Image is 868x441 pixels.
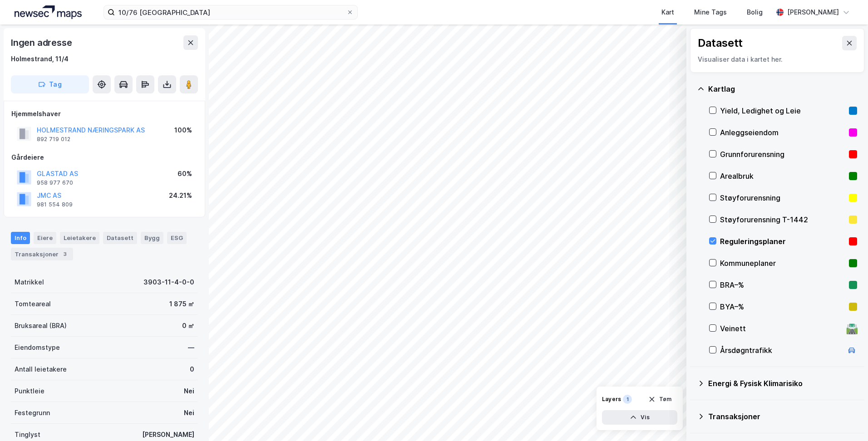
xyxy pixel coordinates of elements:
[720,279,845,290] div: BRA–%
[142,429,194,440] div: [PERSON_NAME]
[15,299,51,309] div: Tomteareal
[720,236,845,247] div: Reguleringsplaner
[178,168,192,179] div: 60%
[174,125,192,136] div: 100%
[720,323,843,334] div: Veinett
[15,342,60,353] div: Eiendomstype
[720,171,845,181] div: Arealbruk
[184,386,194,397] div: Nei
[184,407,194,418] div: Nei
[167,232,187,244] div: ESG
[846,323,858,334] div: 🛣️
[115,5,346,19] input: Søk på adresse, matrikkel, gårdeiere, leietakere eller personer
[34,232,56,244] div: Eiere
[708,411,857,422] div: Transaksjoner
[747,7,763,18] div: Bolig
[169,190,192,201] div: 24.21%
[11,232,30,244] div: Info
[602,396,621,403] div: Layers
[661,7,674,18] div: Kart
[11,152,197,163] div: Gårdeiere
[720,301,845,312] div: BYA–%
[694,7,727,18] div: Mine Tags
[15,277,44,288] div: Matrikkel
[15,364,67,375] div: Antall leietakere
[720,345,843,356] div: Årsdøgntrafikk
[15,386,44,397] div: Punktleie
[188,342,194,353] div: —
[11,248,73,260] div: Transaksjoner
[182,320,194,331] div: 0 ㎡
[720,127,845,138] div: Anleggseiendom
[708,378,857,389] div: Energi & Fysisk Klimarisiko
[720,214,845,225] div: Støyforurensning T-1442
[708,83,857,94] div: Kartlag
[15,407,50,418] div: Festegrunn
[190,364,194,375] div: 0
[11,108,197,119] div: Hjemmelshaver
[720,105,845,116] div: Yield, Ledighet og Leie
[698,36,743,50] div: Datasett
[602,410,677,425] button: Vis
[787,7,839,18] div: [PERSON_NAME]
[720,149,845,160] div: Grunnforurensning
[143,277,194,288] div: 3903-11-4-0-0
[698,54,857,65] div: Visualiser data i kartet her.
[15,5,82,19] img: logo.a4113a55bc3d86da70a041830d287a7e.svg
[37,136,70,143] div: 892 719 012
[169,299,194,309] div: 1 875 ㎡
[720,258,845,269] div: Kommuneplaner
[623,395,632,404] div: 1
[823,397,868,441] iframe: Chat Widget
[60,232,99,244] div: Leietakere
[141,232,163,244] div: Bygg
[11,54,69,64] div: Holmestrand, 11/4
[823,397,868,441] div: Kontrollprogram for chat
[642,392,677,407] button: Tøm
[11,35,74,50] div: Ingen adresse
[37,201,73,208] div: 981 554 809
[15,429,40,440] div: Tinglyst
[15,320,67,331] div: Bruksareal (BRA)
[720,192,845,203] div: Støyforurensning
[11,75,89,93] button: Tag
[37,179,73,186] div: 958 977 670
[103,232,137,244] div: Datasett
[60,250,69,259] div: 3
